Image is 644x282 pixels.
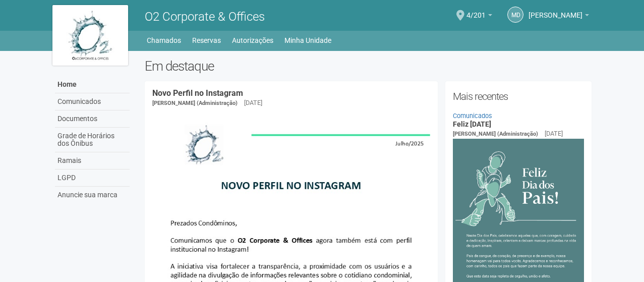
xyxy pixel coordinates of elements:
[152,100,238,106] span: [PERSON_NAME] (Administração)
[284,33,331,47] a: Minha Unidade
[52,5,128,66] img: logo.jpg
[453,112,492,120] a: Comunicados
[55,76,130,93] a: Home
[145,59,592,74] h2: Em destaque
[232,33,273,47] a: Autorizações
[507,7,523,23] a: Md
[147,33,181,47] a: Chamados
[453,131,538,137] span: [PERSON_NAME] (Administração)
[453,120,491,128] a: Feliz [DATE]
[55,152,130,170] a: Ramais
[466,13,492,21] a: 4/201
[55,110,130,128] a: Documentos
[192,33,221,47] a: Reservas
[545,129,563,138] div: [DATE]
[55,170,130,187] a: LGPD
[145,10,265,24] span: O2 Corporate & Offices
[244,98,262,107] div: [DATE]
[453,89,584,104] h2: Mais recentes
[55,187,130,203] a: Anuncie sua marca
[529,13,589,21] a: [PERSON_NAME]
[55,93,130,110] a: Comunicados
[55,128,130,152] a: Grade de Horários dos Ônibus
[152,88,243,98] a: Novo Perfil no Instagram
[529,2,582,19] span: Marcelo de Andrade Ferreira
[466,2,486,19] span: 4/201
